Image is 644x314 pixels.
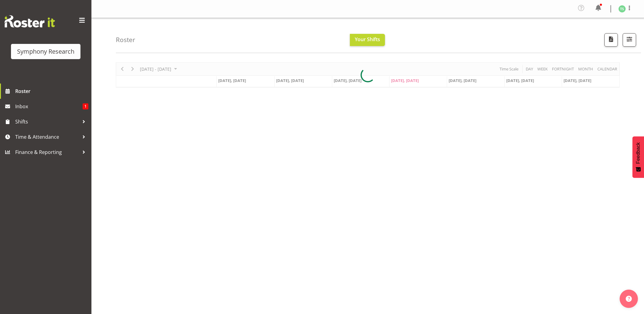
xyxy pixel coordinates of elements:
span: Roster [15,87,88,96]
button: Your Shifts [350,34,385,46]
span: Shifts [15,117,79,126]
span: Feedback [635,142,641,164]
div: Symphony Research [17,47,74,56]
span: Inbox [15,102,83,111]
button: Feedback - Show survey [632,136,644,178]
img: help-xxl-2.png [626,296,632,302]
img: tanya-stebbing1954.jpg [618,5,626,12]
img: Rosterit website logo [5,15,55,27]
span: Time & Attendance [15,132,79,141]
h4: Roster [116,36,135,43]
span: Finance & Reporting [15,148,79,157]
span: Your Shifts [355,36,380,43]
span: 1 [83,103,88,109]
button: Filter Shifts [623,33,636,47]
button: Download a PDF of the roster according to the set date range. [604,33,618,47]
